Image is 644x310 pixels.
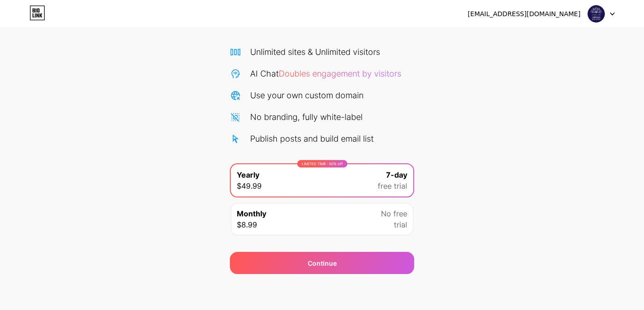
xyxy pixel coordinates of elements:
[237,219,257,230] span: $8.99
[308,258,337,268] div: Continue
[250,132,374,145] div: Publish posts and build email list
[237,180,262,191] span: $49.99
[237,208,266,219] span: Monthly
[386,169,407,180] span: 7-day
[297,160,347,167] div: LIMITED TIME : 50% off
[394,219,407,230] span: trial
[250,46,380,58] div: Unlimited sites & Unlimited visitors
[381,208,407,219] span: No free
[378,180,407,191] span: free trial
[250,111,363,123] div: No branding, fully white-label
[587,5,605,23] img: ISKCON Kirtan Ministry
[279,69,401,78] span: Doubles engagement by visitors
[237,169,259,180] span: Yearly
[468,9,580,19] div: [EMAIL_ADDRESS][DOMAIN_NAME]
[250,89,363,101] div: Use your own custom domain
[250,67,401,80] div: AI Chat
